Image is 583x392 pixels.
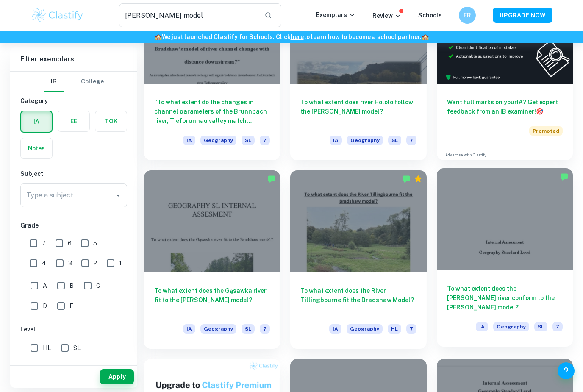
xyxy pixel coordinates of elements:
h6: To what extent does the River Tillingbourne fit the Bradshaw Model? [300,286,416,314]
span: IA [476,322,488,331]
input: Search for any exemplars... [119,3,258,27]
img: Marked [402,175,411,183]
span: IA [183,136,195,145]
h6: To what extent does the Gąsawka river fit to the [PERSON_NAME] model? [154,286,270,314]
span: HL [388,324,401,334]
span: IA [183,324,195,334]
a: To what extent does the Gąsawka river fit to the [PERSON_NAME] model?IAGeographySL7 [144,170,280,349]
span: SL [242,136,255,145]
span: A [43,281,47,290]
h6: To what extent does the [PERSON_NAME] river conform to the [PERSON_NAME] model? [447,284,563,312]
h6: Level [20,325,127,334]
button: ER [459,7,476,24]
p: Review [372,11,401,20]
span: 🎯 [536,108,543,115]
a: Advertise with Clastify [445,152,486,158]
span: 7 [406,324,416,334]
button: Help and Feedback [558,362,575,379]
span: D [43,301,47,311]
button: Notes [21,138,52,158]
button: IA [21,111,52,132]
span: 3 [68,259,72,268]
span: Geography [347,324,383,334]
img: Clastify logo [31,7,84,24]
span: Geography [200,324,236,334]
h6: Category [20,96,127,106]
span: E [69,301,73,311]
h6: Filter exemplars [10,47,137,71]
h6: Grade [20,221,127,230]
button: TOK [95,111,127,131]
span: 🏫 [422,33,429,40]
span: HL [43,343,51,353]
span: IA [329,324,341,334]
span: SL [534,322,547,331]
button: EE [58,111,89,131]
button: Open [112,189,124,201]
img: Marked [560,172,569,181]
span: 7 [260,136,270,145]
button: UPGRADE NOW [493,8,552,23]
h6: Want full marks on your IA ? Get expert feedback from an IB examiner! [447,97,563,116]
span: 7 [260,324,270,334]
span: Geography [347,136,383,145]
span: IA [330,136,342,145]
h6: ER [463,11,472,20]
span: SL [388,136,401,145]
span: 4 [42,259,46,268]
div: Premium [414,175,422,183]
img: Marked [267,175,276,183]
span: 7 [552,322,563,331]
a: Schools [418,12,442,19]
span: 7 [42,239,46,248]
span: 2 [94,259,97,268]
span: SL [73,343,81,353]
h6: “To what extent do the changes in channel parameters of the Brunnbach river, Tiefbrunnau valley m... [154,97,270,125]
p: Exemplars [316,10,355,19]
a: here [291,33,304,40]
button: IB [44,72,64,92]
h6: To what extent does river Hololo follow the [PERSON_NAME] model? [300,97,416,125]
button: College [81,72,104,92]
a: To what extent does the River Tillingbourne fit the Bradshaw Model?IAGeographyHL7 [290,170,426,349]
a: To what extent does the [PERSON_NAME] river conform to the [PERSON_NAME] model?IAGeographySL7 [437,170,573,349]
h6: Subject [20,169,127,178]
button: Apply [100,369,134,384]
span: 6 [68,239,72,248]
span: SL [242,324,255,334]
h6: We just launched Clastify for Schools. Click to learn how to become a school partner. [2,32,581,42]
span: C [96,281,100,290]
span: 1 [119,259,122,268]
span: 🏫 [155,33,162,40]
span: Geography [493,322,529,331]
span: 5 [93,239,97,248]
div: Filter type choice [44,72,104,92]
span: Geography [200,136,236,145]
span: 7 [406,136,416,145]
span: B [69,281,74,290]
span: Promoted [529,126,563,136]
